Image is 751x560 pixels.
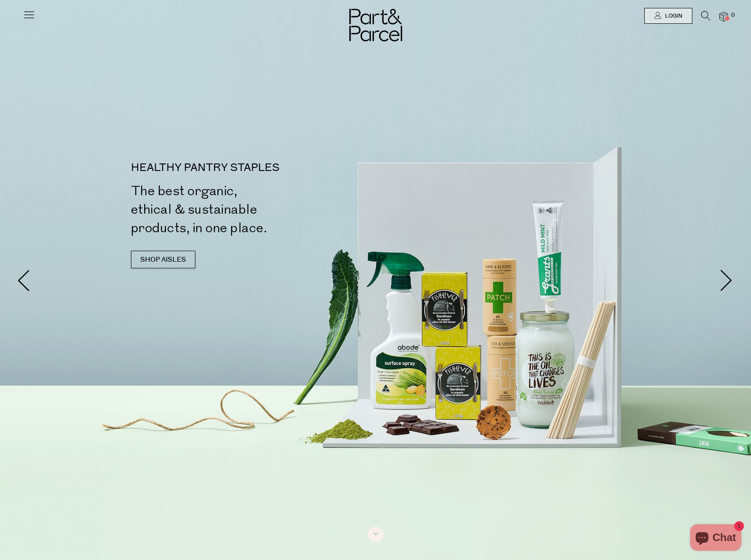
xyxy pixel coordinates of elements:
a: SHOP AISLES [131,251,195,268]
a: 0 [719,12,728,21]
span: 0 [729,11,737,19]
h2: The best organic, ethical & sustainable products, in one place. [131,182,379,237]
img: Part&Parcel [349,9,402,41]
inbox-online-store-chat: Shopify online store chat [687,524,744,553]
p: HEALTHY PANTRY STAPLES [131,163,379,173]
span: Login [663,12,682,20]
a: Login [644,8,692,24]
